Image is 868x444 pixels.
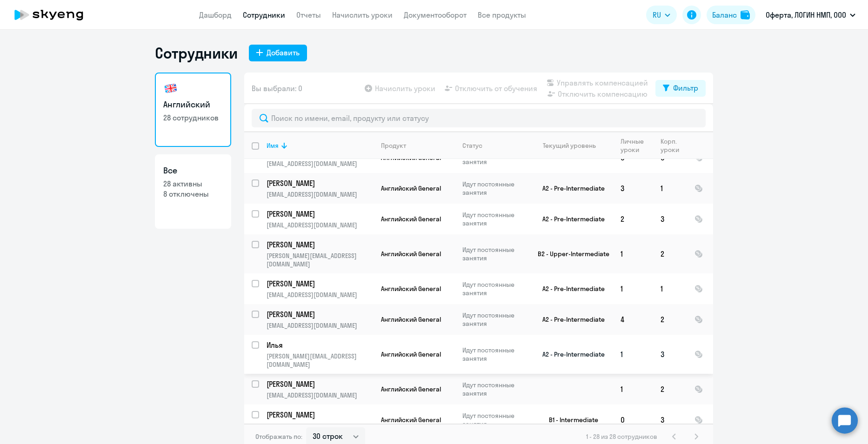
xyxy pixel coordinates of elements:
td: 2 [653,304,687,335]
td: 1 [613,234,653,273]
input: Поиск по имени, email, продукту или статусу [252,109,706,127]
div: Фильтр [673,82,698,93]
div: Корп. уроки [661,137,687,154]
div: Продукт [381,141,406,150]
span: Английский General [381,250,441,258]
td: B1 - Intermediate [527,404,613,435]
a: Документооборот [404,10,467,20]
td: 1 [653,273,687,304]
p: Идут постоянные занятия [462,381,526,398]
td: A2 - Pre-Intermediate [527,335,613,374]
p: [PERSON_NAME] [267,239,372,250]
h1: Сотрудники [155,44,238,62]
a: [PERSON_NAME] [267,278,373,289]
button: Оферта, ЛОГИН НМП, ООО [761,4,860,26]
span: RU [653,9,661,20]
p: Идут постоянные занятия [462,280,526,297]
td: A2 - Pre-Intermediate [527,173,613,204]
h3: Все [163,165,223,177]
p: [PERSON_NAME] [267,309,372,319]
div: Добавить [267,47,300,58]
td: 1 [653,173,687,204]
div: Баланс [712,9,737,20]
p: [EMAIL_ADDRESS][DOMAIN_NAME] [267,391,373,399]
td: 1 [613,273,653,304]
div: Имя [267,141,373,150]
span: Английский General [381,285,441,293]
a: Илья [267,340,373,350]
a: Все продукты [478,10,526,20]
td: 2 [653,374,687,404]
div: Текущий уровень [543,141,596,150]
td: 1 [613,374,653,404]
span: Вы выбрали: 0 [252,83,302,94]
p: [PERSON_NAME] [267,178,372,188]
p: [EMAIL_ADDRESS][DOMAIN_NAME] [267,221,373,229]
div: Статус [462,141,482,150]
p: Идут постоянные занятия [462,180,526,197]
span: Английский General [381,350,441,358]
td: 3 [613,173,653,204]
a: [PERSON_NAME] [267,209,373,219]
p: Идут постоянные занятия [462,245,526,262]
a: Дашборд [199,10,232,20]
p: [PERSON_NAME] [267,410,372,420]
img: english [163,81,178,96]
td: B2 - Upper-Intermediate [527,234,613,273]
td: 2 [653,234,687,273]
p: Оферта, ЛОГИН НМП, ООО [766,9,846,20]
p: [EMAIL_ADDRESS][DOMAIN_NAME] [267,159,373,168]
td: A2 - Pre-Intermediate [527,204,613,234]
p: 28 сотрудников [163,113,223,123]
span: Отображать по: [255,432,302,441]
button: Фильтр [655,80,706,97]
a: Английский28 сотрудников [155,73,231,147]
a: Все28 активны8 отключены [155,154,231,229]
a: [PERSON_NAME] [267,379,373,389]
p: Идут постоянные занятия [462,411,526,428]
a: Сотрудники [243,10,285,20]
a: [PERSON_NAME] [267,239,373,250]
td: 4 [613,304,653,335]
td: 3 [653,335,687,374]
span: Английский General [381,215,441,223]
p: [PERSON_NAME] [267,278,372,289]
td: A2 - Pre-Intermediate [527,304,613,335]
p: [PERSON_NAME][EMAIL_ADDRESS][DOMAIN_NAME] [267,252,373,268]
span: 1 - 28 из 28 сотрудников [586,432,657,441]
p: Идут постоянные занятия [462,346,526,363]
a: Отчеты [296,10,321,20]
button: Добавить [249,45,307,61]
button: Балансbalance [707,6,755,24]
h3: Английский [163,99,223,111]
span: Английский General [381,315,441,324]
p: [EMAIL_ADDRESS][DOMAIN_NAME] [267,321,373,330]
p: 28 активны [163,179,223,189]
div: Текущий уровень [534,141,613,150]
p: [PERSON_NAME] [267,209,372,219]
p: 8 отключены [163,189,223,199]
td: 0 [613,404,653,435]
button: RU [646,6,677,24]
a: [PERSON_NAME] [267,309,373,319]
p: Идут постоянные занятия [462,211,526,227]
span: Английский General [381,416,441,424]
td: 1 [613,335,653,374]
p: [PERSON_NAME][EMAIL_ADDRESS][DOMAIN_NAME] [267,352,373,369]
td: 2 [613,204,653,234]
p: [EMAIL_ADDRESS][DOMAIN_NAME] [267,422,373,430]
p: Идут постоянные занятия [462,311,526,328]
span: Английский General [381,184,441,192]
div: Личные уроки [621,137,653,154]
td: 3 [653,204,687,234]
p: [EMAIL_ADDRESS][DOMAIN_NAME] [267,190,373,199]
td: A2 - Pre-Intermediate [527,273,613,304]
a: [PERSON_NAME] [267,410,373,420]
p: [EMAIL_ADDRESS][DOMAIN_NAME] [267,291,373,299]
div: Имя [267,141,279,150]
td: 3 [653,404,687,435]
p: [PERSON_NAME] [267,379,372,389]
p: Илья [267,340,372,350]
span: Английский General [381,385,441,393]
